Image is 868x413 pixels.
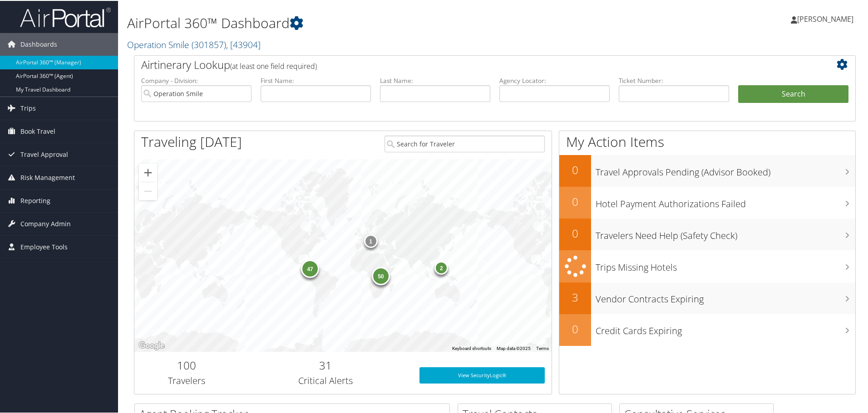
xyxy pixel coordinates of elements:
[127,13,617,32] h1: AirPortal 360™ Dashboard
[380,75,490,84] label: Last Name:
[791,5,863,32] a: [PERSON_NAME]
[596,287,855,305] h3: Vendor Contracts Expiring
[20,6,111,27] img: airportal-logo.png
[226,38,261,50] span: , [ 43904 ]
[434,260,448,274] div: 2
[261,75,371,84] label: First Name:
[20,96,36,119] span: Trips
[596,192,855,209] h3: Hotel Payment Authorizations Failed
[559,321,591,336] h2: 0
[20,119,55,142] span: Book Travel
[619,75,729,84] label: Ticket Number:
[559,282,855,313] a: 3Vendor Contracts Expiring
[139,163,157,181] button: Zoom in
[20,32,57,55] span: Dashboards
[559,218,855,249] a: 0Travelers Need Help (Safety Check)
[246,374,406,386] h3: Critical Alerts
[364,233,377,247] div: 1
[559,186,855,218] a: 0Hotel Payment Authorizations Failed
[497,345,531,350] span: Map data ©2025
[536,345,549,350] a: Terms (opens in new tab)
[596,256,855,273] h3: Trips Missing Hotels
[596,319,855,336] h3: Credit Cards Expiring
[596,160,855,178] h3: Travel Approvals Pending (Advisor Booked)
[596,224,855,241] h3: Travelers Need Help (Safety Check)
[738,84,848,102] button: Search
[371,266,390,284] div: 50
[141,131,242,151] h1: Traveling [DATE]
[127,38,261,50] a: Operation Smile
[20,142,68,165] span: Travel Approval
[20,212,71,234] span: Company Admin
[141,374,232,386] h3: Travelers
[141,75,252,84] label: Company - Division:
[137,339,167,351] img: Google
[141,357,232,372] h2: 100
[452,345,491,351] button: Keyboard shortcuts
[559,289,591,304] h2: 3
[141,56,789,72] h2: Airtinerary Lookup
[230,60,317,70] span: (at least one field required)
[559,313,855,345] a: 0Credit Cards Expiring
[499,75,610,84] label: Agency Locator:
[559,161,591,177] h2: 0
[559,131,855,151] h1: My Action Items
[139,181,157,199] button: Zoom out
[246,357,406,372] h2: 31
[797,13,853,23] span: [PERSON_NAME]
[559,154,855,186] a: 0Travel Approvals Pending (Advisor Booked)
[559,249,855,282] a: Trips Missing Hotels
[419,366,545,383] a: View SecurityLogic®
[192,38,226,50] span: ( 301857 )
[20,235,68,258] span: Employee Tools
[559,193,591,209] h2: 0
[20,189,50,211] span: Reporting
[559,225,591,240] h2: 0
[301,259,319,277] div: 47
[385,135,545,151] input: Search for Traveler
[137,339,167,351] a: Open this area in Google Maps (opens a new window)
[20,165,75,188] span: Risk Management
